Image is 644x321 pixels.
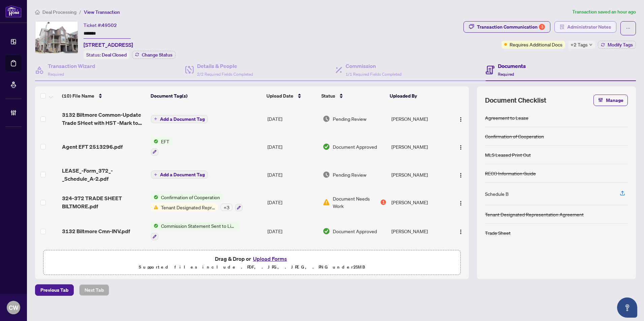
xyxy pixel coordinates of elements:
img: Logo [458,117,463,122]
button: Administrator Notes [554,21,616,33]
span: Required [48,72,64,77]
p: Supported files include .PDF, .JPG, .JPEG, .PNG under 25 MB [47,263,456,271]
span: Pending Review [333,171,366,178]
span: Status [321,92,335,100]
img: Document Status [323,227,330,235]
span: Tenant Designated Representation Agreement [158,204,218,211]
span: Administrator Notes [567,22,611,32]
button: Manage [593,95,628,106]
div: Confirmation of Cooperation [485,133,544,140]
span: +2 Tags [571,41,588,48]
td: [DATE] [265,246,320,273]
button: Status IconConfirmation of CooperationStatus IconTenant Designated Representation Agreement+3 [151,193,243,212]
th: Document Tag(s) [148,86,264,105]
button: Add a Document Tag [151,115,208,123]
span: [STREET_ADDRESS] [84,41,133,49]
span: EFT [158,138,172,145]
span: LEASE_-Form_372_-_Schedule_A-2.pdf [62,167,146,183]
button: Previous Tab [35,284,74,296]
span: down [589,43,592,46]
button: Logo [455,226,466,237]
td: [PERSON_NAME] [389,132,449,161]
span: Document Checklist [485,96,546,105]
img: IMG-W12300124_1.jpg [35,22,78,53]
button: Add a Document Tag [151,171,208,179]
td: [PERSON_NAME] [389,188,449,217]
h4: Commission [346,62,401,70]
h4: Documents [498,62,526,70]
span: Commission Statement Sent to Listing Brokerage [158,222,238,229]
td: [PERSON_NAME] [389,217,449,246]
img: Document Status [323,115,330,122]
td: [PERSON_NAME] [389,105,449,132]
span: plus [154,173,157,176]
th: Upload Date [264,86,319,105]
button: Logo [455,169,466,180]
td: [DATE] [265,188,320,217]
img: Logo [458,145,463,150]
span: Confirmation of Cooperation [158,193,223,201]
span: solution [560,25,565,29]
button: Logo [455,113,466,124]
td: [DATE] [265,161,320,188]
td: [DATE] [265,217,320,246]
div: 1 [381,200,386,205]
th: Status [319,86,387,105]
img: Document Status [323,143,330,150]
article: Transaction saved an hour ago [572,8,636,16]
button: Upload Forms [251,254,289,263]
img: Status Icon [151,193,158,201]
div: Trade Sheet [485,229,511,237]
span: 3132 Biltmore Cmn-INV.pdf [62,227,130,235]
td: [PERSON_NAME] [389,246,449,273]
div: Schedule B [485,190,509,198]
th: (10) File Name [59,86,148,105]
button: Status IconEFT [151,138,172,156]
div: Status: [84,50,129,59]
span: View Transaction [84,9,120,15]
td: [DATE] [265,132,320,161]
img: logo [5,5,22,17]
span: Change Status [142,52,172,57]
span: Drag & Drop orUpload FormsSupported files include .PDF, .JPG, .JPEG, .PNG under25MB [43,250,460,275]
span: Deal Processing [42,9,76,15]
span: 324-372 TRADE SHEET BILTMORE.pdf [62,194,146,210]
span: Add a Document Tag [160,172,205,177]
button: Modify Tags [598,41,636,49]
button: Change Status [132,51,175,59]
img: Status Icon [151,138,158,145]
img: Logo [458,229,463,235]
button: Open asap [617,297,637,318]
span: Upload Date [266,92,293,100]
div: MLS Leased Print Out [485,151,531,158]
img: Status Icon [151,204,158,211]
span: (10) File Name [62,92,94,100]
span: 1/1 Required Fields Completed [346,72,401,77]
span: Document Approved [333,227,377,235]
button: Next Tab [79,284,109,296]
span: Pending Review [333,115,366,122]
td: [DATE] [265,105,320,132]
span: home [35,10,40,14]
span: CW [9,303,19,312]
div: Tenant Designated Representation Agreement [485,211,584,218]
span: Manage [606,95,623,106]
img: Logo [458,201,463,206]
button: Transaction Communication3 [463,21,550,33]
button: Add a Document Tag [151,170,208,179]
td: [PERSON_NAME] [389,161,449,188]
button: Logo [455,197,466,208]
span: Deal Closed [102,52,127,58]
span: 2/2 Required Fields Completed [197,72,253,77]
span: 49502 [102,22,117,28]
h4: Details & People [197,62,253,70]
div: Ticket #: [84,21,117,29]
span: Document Approved [333,143,377,150]
span: Required [498,72,514,77]
span: plus [154,117,157,120]
div: Transaction Communication [477,22,545,32]
button: Status IconCommission Statement Sent to Listing Brokerage [151,222,238,240]
li: / [79,8,81,16]
div: 3 [539,24,545,30]
img: Document Status [323,171,330,178]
